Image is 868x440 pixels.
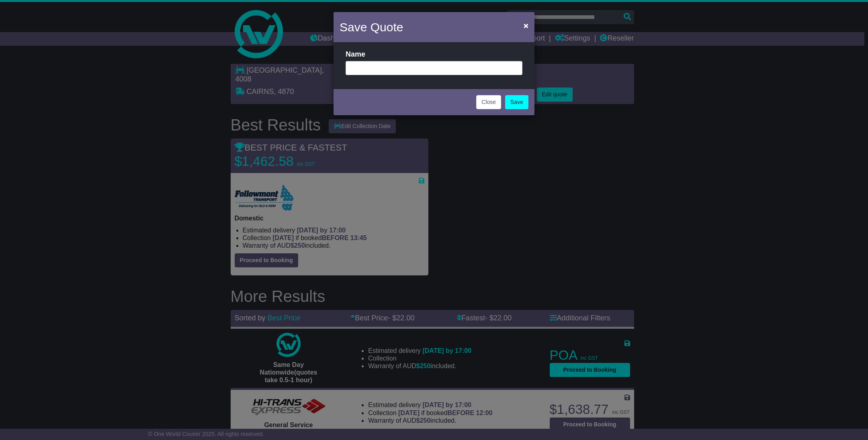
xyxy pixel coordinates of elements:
[340,18,403,36] h4: Save Quote
[524,21,528,30] span: ×
[476,95,501,109] button: Close
[520,17,532,34] button: Close
[346,50,365,59] label: Name
[505,95,528,109] a: Save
